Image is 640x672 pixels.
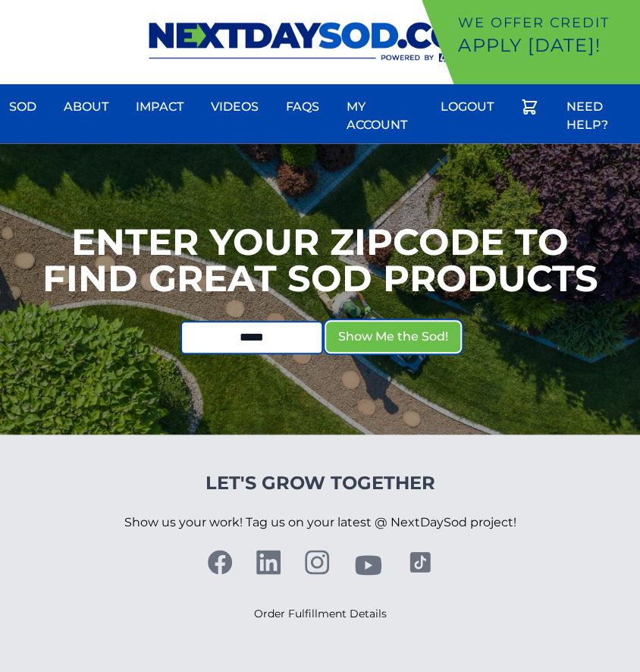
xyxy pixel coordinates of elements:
[127,89,193,125] a: Impact
[326,322,460,352] button: Show Me the Sod!
[124,495,516,550] p: Show us your work! Tag us on your latest @ NextDaySod project!
[202,89,268,125] a: Videos
[458,12,634,33] p: We offer Credit
[557,89,640,143] a: Need Help?
[277,89,328,125] a: FAQs
[458,33,634,58] p: Apply [DATE]!
[254,607,387,620] a: Order Fulfillment Details
[55,89,118,125] a: About
[42,224,598,297] h1: Enter your Zipcode to Find Great Sod Products
[431,89,502,125] a: Logout
[337,89,422,143] a: My Account
[124,471,516,495] h4: Let's Grow Together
